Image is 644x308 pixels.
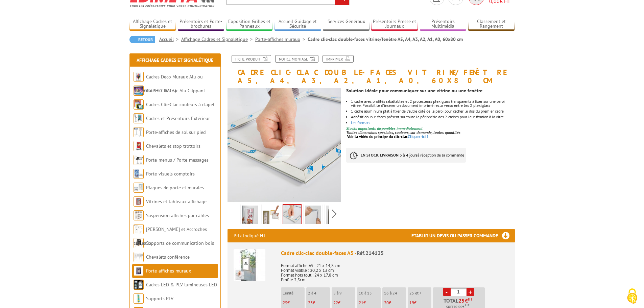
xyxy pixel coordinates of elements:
img: 214125_cadre_clic_clac_double_faces_vitrine.jpg [242,206,258,227]
img: Porte-menus / Porte-messages [134,155,144,165]
span: Next [331,208,338,219]
span: € [465,298,468,303]
em: Toutes dimensions spéciales, couleurs, sur demande, toutes quantités [346,130,460,135]
a: [PERSON_NAME] et Accroches tableaux [134,226,207,246]
p: € [283,301,305,305]
img: Supports PLV [134,293,144,304]
img: Cadres et Présentoirs Extérieur [134,113,144,123]
a: Cadres Clic-Clac Alu Clippant [146,88,205,94]
a: Affichage Cadres et Signalétique [137,57,213,63]
a: Porte-affiches muraux [255,36,308,42]
p: 5 à 9 [333,291,355,295]
p: 10 à 15 [359,291,381,295]
span: 25 [283,300,287,306]
p: Prix indiqué HT [234,229,266,242]
a: Chevalets conférence [146,254,190,260]
span: 22 [333,300,338,306]
img: Cadres Clic-Clac couleurs à clapet [134,99,144,110]
a: Présentoirs Presse et Journaux [371,19,418,30]
div: Cadre clic-clac double-faces A5 - [281,249,509,257]
li: 1 cadre avec profilés rabattables et 2 protecteurs plexiglass transparents à fixer sur une paroi ... [351,99,515,108]
a: Cadres Clic-Clac couleurs à clapet [146,101,215,108]
a: Porte-affiches de sol sur pied [146,129,206,135]
a: + [467,288,474,296]
p: L'unité [283,291,305,295]
a: Accueil [159,36,181,42]
h3: Etablir un devis ou passer commande [411,229,515,242]
a: Cadres Deco Muraux Alu ou [GEOGRAPHIC_DATA] [134,74,203,94]
p: à réception de la commande [346,148,466,163]
a: Supports de communication bois [146,240,214,246]
img: Cimaises et Accroches tableaux [134,224,144,234]
span: 19 [409,300,414,306]
span: Réf.214125 [357,250,384,256]
li: 1 cadre aluminium plat à fixer de l'autre côté de la paroi pour cacher le dos du premier cadre [351,109,515,113]
img: Porte-affiches muraux [134,266,144,276]
li: Cadre clic-clac double-faces vitrine/fenêtre A5, A4, A3, A2, A1, A0, 60x80 cm [308,36,463,43]
a: Affichage Cadres et Signalétique [181,36,255,42]
a: Les formats [351,120,370,125]
img: Chevalets et stop trottoirs [134,141,144,151]
a: Voir la vidéo du principe du clic-clacCliquez-ici ! [347,134,428,139]
a: Imprimer [323,55,354,63]
a: Porte-visuels comptoirs [146,171,195,177]
a: Suspension affiches par câbles [146,212,209,218]
img: 214125_cadre_clic_clac_4.jpg [283,205,301,226]
img: 214125.jpg [263,206,279,227]
a: Présentoirs Multimédia [420,19,467,30]
p: € [333,301,355,305]
p: € [409,301,431,305]
p: € [384,301,406,305]
img: Plaques de porte et murales [134,183,144,193]
img: 214125_cadre_clic_clac_4.jpg [228,88,341,202]
span: 20 [384,300,389,306]
a: Plaques de porte et murales [146,185,204,191]
span: 25 [458,298,465,303]
p: 25 et + [409,291,431,295]
a: Vitrines et tableaux affichage [146,198,207,205]
sup: HT [468,297,472,302]
span: 21 [359,300,363,306]
img: Cadre clic-clac double-faces A5 [234,249,265,281]
strong: Solution idéale pour communiquer sur une vitrine ou une fenêtre [346,88,482,94]
a: Porte-menus / Porte-messages [146,157,209,163]
img: Porte-affiches de sol sur pied [134,127,144,137]
p: Format affiche A5 - 21 x 14,8 cm Format visible : 20,2 x 13 cm Format hors tout : 24 x 17,8 cm Pr... [281,259,509,282]
a: Retour [129,36,155,43]
img: Cadres LED & PLV lumineuses LED [134,280,144,290]
p: 2 à 4 [308,291,330,295]
img: Porte-visuels comptoirs [134,169,144,179]
a: Chevalets et stop trottoirs [146,143,200,149]
p: € [359,301,381,305]
font: Stocks importants disponibles immédiatement [346,126,423,131]
button: Cookies (fenêtre modale) [620,285,644,308]
a: Accueil Guidage et Sécurité [275,19,321,30]
li: Adhésif double-faces présent sur toute la périphérie des 2 cadres pour leur fixation à la vitre [351,115,515,119]
img: Cadres Deco Muraux Alu ou Bois [134,72,144,82]
a: Services Généraux [323,19,369,30]
span: Voir la vidéo du principe du clic-clac [347,134,408,139]
a: Présentoirs et Porte-brochures [178,19,224,30]
img: Suspension affiches par câbles [134,210,144,220]
a: Fiche produit [232,55,271,63]
sup: TTC [464,303,470,307]
a: Cadres LED & PLV lumineuses LED [146,282,217,288]
h1: Cadre clic-clac double-faces vitrine/fenêtre A5, A4, A3, A2, A1, A0, 60x80 cm [222,55,520,85]
a: Exposition Grilles et Panneaux [226,19,273,30]
img: 214125_cadre_clic_clac_3.jpg [326,206,342,227]
a: Notice Montage [275,55,318,63]
a: Porte-affiches muraux [146,268,191,274]
img: Chevalets conférence [134,252,144,262]
img: Vitrines et tableaux affichage [134,196,144,207]
strong: EN STOCK, LIVRAISON 3 à 4 jours [361,152,418,158]
a: Affichage Cadres et Signalétique [129,19,176,30]
a: Supports PLV [146,295,173,302]
a: Classement et Rangement [468,19,515,30]
p: 16 à 24 [384,291,406,295]
img: 214125_cadre_clic_clac_1_bis.jpg [305,206,321,227]
a: Cadres et Présentoirs Extérieur [146,115,210,121]
img: Cookies (fenêtre modale) [624,288,641,305]
span: 23 [308,300,313,306]
a: - [443,288,451,296]
p: € [308,301,330,305]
